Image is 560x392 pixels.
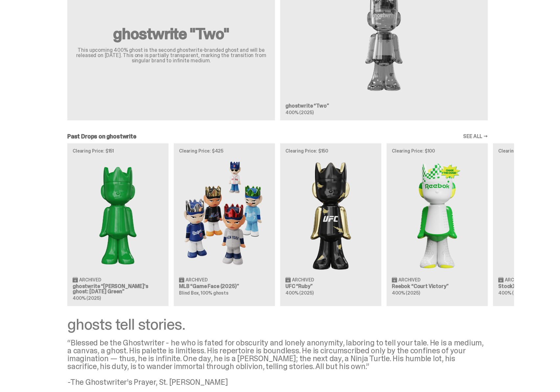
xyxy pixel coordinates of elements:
span: 400% (2025) [285,110,313,115]
p: Clearing Price: $150 [285,149,376,153]
span: Archived [505,278,527,282]
span: 400% (2025) [392,290,420,296]
span: 400% (2025) [285,290,313,296]
div: ghosts tell stories. [67,317,488,332]
h3: ghostwrite “[PERSON_NAME]'s ghost: [DATE] Green” [73,284,163,294]
img: Court Victory [392,158,482,272]
span: Archived [186,278,208,282]
a: Clearing Price: $151 Schrödinger's ghost: Sunday Green Archived [67,143,168,306]
p: Clearing Price: $151 [73,149,163,153]
h3: MLB “Game Face (2025)” [179,284,270,289]
div: “Blessed be the Ghostwriter - he who is fated for obscurity and lonely anonymity, laboring to tel... [67,339,488,386]
a: SEE ALL → [463,134,488,139]
img: Schrödinger's ghost: Sunday Green [73,158,163,272]
a: Clearing Price: $425 Game Face (2025) Archived [174,143,275,306]
span: Blind Box, [179,290,200,296]
h2: ghostwrite "Two" [75,26,267,42]
h3: Reebok “Court Victory” [392,284,482,289]
span: 100% ghosts [201,290,228,296]
img: Ruby [285,158,376,272]
p: This upcoming 400% ghost is the second ghostwrite-branded ghost and will be released on [DATE]. T... [75,48,267,63]
span: Archived [398,278,420,282]
p: Clearing Price: $425 [179,149,270,153]
span: Archived [292,278,314,282]
span: 400% (2025) [498,290,526,296]
a: Clearing Price: $150 Ruby Archived [280,143,381,306]
p: Clearing Price: $100 [392,149,482,153]
img: Game Face (2025) [179,158,270,272]
span: Archived [79,278,101,282]
h3: UFC “Ruby” [285,284,376,289]
h3: ghostwrite “Two” [285,103,482,109]
span: 400% (2025) [73,295,101,301]
h2: Past Drops on ghostwrite [67,134,136,139]
a: Clearing Price: $100 Court Victory Archived [387,143,488,306]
